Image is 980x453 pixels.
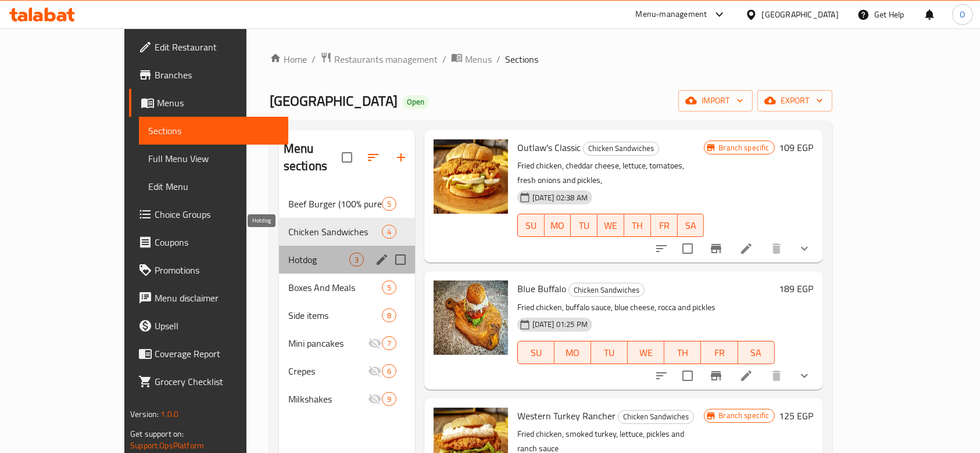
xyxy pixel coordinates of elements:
span: Get support on: [130,426,184,441]
span: SU [523,217,540,234]
span: Chicken Sandwiches [584,142,659,155]
div: items [382,392,396,406]
span: Outlaw's Classic [517,139,581,156]
span: Branches [155,68,279,82]
span: Coupons [155,235,279,249]
button: MO [555,341,591,364]
div: items [382,308,396,322]
button: show more [791,235,818,263]
a: Branches [129,61,288,89]
a: Coverage Report [129,340,288,368]
li: / [442,52,446,66]
div: Beef Burger (100% pure beef) [288,197,382,211]
a: Edit Menu [139,172,288,200]
span: Side items [288,308,382,322]
a: Grocery Checklist [129,368,288,396]
div: Crepes6 [279,357,415,385]
a: Coupons [129,228,288,256]
a: Edit Restaurant [129,33,288,61]
span: WE [632,344,660,361]
h6: 109 EGP [779,139,814,156]
div: items [382,225,396,239]
span: 8 [382,310,396,321]
div: Milkshakes9 [279,385,415,413]
a: Menus [451,52,492,67]
span: Blue Buffalo [517,280,566,297]
button: import [678,90,753,112]
span: Chicken Sandwiches [618,410,693,423]
button: FR [701,341,738,364]
button: SA [678,214,704,237]
div: Menu-management [636,8,707,21]
a: Restaurants management [320,52,438,67]
div: Chicken Sandwiches [618,410,694,424]
span: Mini pancakes [288,336,368,350]
button: export [757,90,832,112]
button: sort-choices [648,362,675,390]
button: show more [791,362,818,390]
svg: Show Choices [797,369,811,383]
button: Branch-specific-item [702,235,730,263]
li: / [496,52,500,66]
a: Menus [129,89,288,117]
div: Crepes [288,364,368,378]
span: TU [575,217,593,234]
span: Western Turkey Rancher [517,407,616,425]
div: Hotdog3edit [279,246,415,274]
span: Sort sections [359,143,387,171]
button: delete [763,235,791,263]
a: Home [270,52,307,66]
button: SU [517,341,555,364]
button: sort-choices [648,235,675,263]
span: Menus [465,52,492,66]
span: Grocery Checklist [155,375,279,389]
span: 4 [382,227,396,238]
img: Outlaw's Classic [434,139,508,214]
span: Branch specific [714,410,774,421]
span: SU [523,344,550,361]
li: / [312,52,316,66]
span: Sections [505,52,538,66]
button: TU [591,341,628,364]
div: Chicken Sandwiches [583,142,659,156]
span: Branch specific [714,142,774,153]
span: 3 [350,254,363,265]
span: MO [559,344,586,361]
div: items [382,336,396,350]
button: SU [517,214,545,237]
span: Choice Groups [155,207,279,221]
button: FR [651,214,678,237]
a: Full Menu View [139,145,288,172]
span: SA [682,217,700,234]
span: Promotions [155,263,279,277]
span: Restaurants management [334,52,438,66]
span: [DATE] 01:25 PM [528,319,592,330]
a: Promotions [129,256,288,284]
a: Edit menu item [739,369,753,383]
div: Chicken Sandwiches [288,225,382,239]
span: WE [602,217,620,234]
span: MO [549,217,567,234]
button: TU [571,214,598,237]
div: Side items8 [279,301,415,329]
span: TH [669,344,696,361]
span: [DATE] 02:38 AM [528,192,592,203]
span: TU [596,344,623,361]
img: Blue Buffalo [434,281,508,355]
h6: 125 EGP [779,408,814,424]
div: Chicken Sandwiches [568,283,645,297]
button: edit [373,251,391,268]
span: Version: [130,407,159,422]
svg: Show Choices [797,242,811,256]
p: Fried chicken, cheddar cheese, lettuce, tomatoes, fresh onions and pickles, [517,159,704,188]
button: MO [545,214,571,237]
a: Edit menu item [739,242,753,256]
span: 7 [382,338,396,349]
a: Choice Groups [129,200,288,228]
span: FR [706,344,733,361]
span: Edit Menu [148,179,279,193]
span: export [767,94,823,108]
span: [GEOGRAPHIC_DATA] [270,88,398,114]
span: Select all sections [335,145,359,170]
